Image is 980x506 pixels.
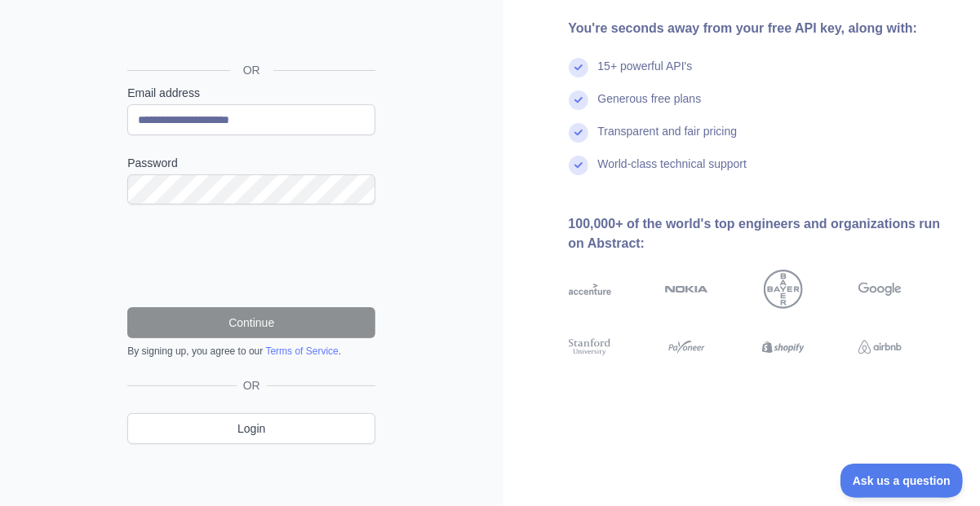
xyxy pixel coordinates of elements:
iframe: Toggle Customer Support [840,464,964,498]
img: airbnb [858,337,902,358]
img: accenture [569,270,612,309]
img: check mark [569,90,588,110]
div: 15+ powerful API's [598,58,693,90]
img: google [858,270,902,309]
div: World-class technical support [598,156,747,188]
button: Continue [127,307,375,338]
img: payoneer [665,337,708,358]
div: Generous free plans [598,90,702,123]
div: 100,000+ of the world's top engineers and organizations run on Abstract: [569,214,955,253]
div: By signing up, you agree to our . [127,345,375,358]
img: bayer [764,270,803,309]
span: OR [237,377,267,394]
img: check mark [569,58,588,77]
img: nokia [665,270,708,309]
img: check mark [569,123,588,143]
iframe: reCAPTCHA [127,224,375,288]
img: shopify [762,337,805,358]
div: Transparent and fair pricing [598,123,738,156]
div: You're seconds away from your free API key, along with: [569,19,955,38]
img: check mark [569,156,588,175]
label: Password [127,155,375,171]
img: stanford university [569,337,612,358]
iframe: Sign in with Google Button [119,15,380,51]
a: Login [127,413,375,444]
span: OR [230,62,273,78]
label: Email address [127,85,375,101]
a: Terms of Service [265,345,338,357]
